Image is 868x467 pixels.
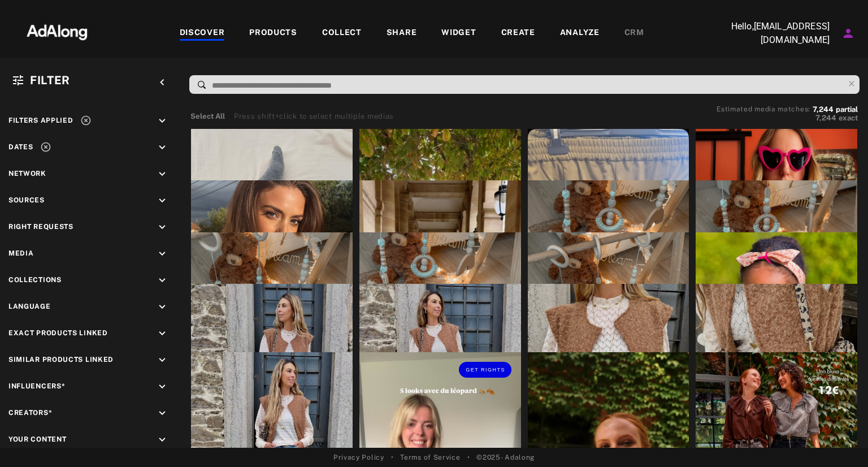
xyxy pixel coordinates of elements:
span: Filters applied [8,116,73,124]
span: Creators* [8,409,52,417]
i: keyboard_arrow_down [156,248,168,260]
span: Estimated media matches: [717,105,810,113]
div: CREATE [501,27,535,40]
span: 7,244 [813,105,834,114]
i: keyboard_arrow_down [156,221,168,233]
span: Media [8,249,34,257]
i: keyboard_arrow_down [156,327,168,340]
i: keyboard_arrow_down [156,380,168,393]
span: Get rights [466,367,505,373]
span: Exact Products Linked [8,329,108,337]
span: Sources [8,196,45,204]
i: keyboard_arrow_down [156,141,168,154]
a: Terms of Service [400,452,460,462]
i: keyboard_arrow_left [156,76,168,89]
div: PRODUCTS [249,27,297,40]
div: ANALYZE [560,27,600,40]
i: keyboard_arrow_down [156,115,168,127]
i: keyboard_arrow_down [156,274,168,287]
span: Right Requests [8,223,73,231]
button: Get rights [459,362,511,378]
i: keyboard_arrow_down [156,168,168,180]
span: © 2025 - Adalong [476,452,535,462]
i: keyboard_arrow_down [156,301,168,313]
button: Account settings [839,24,858,43]
span: Dates [8,143,33,151]
button: Select All [190,111,225,122]
span: Language [8,302,51,310]
img: 63233d7d88ed69de3c212112c67096b6.png [7,14,107,48]
span: 7,244 [815,114,836,122]
button: 7,244partial [813,107,858,113]
div: DISCOVER [180,27,225,40]
i: keyboard_arrow_down [156,407,168,420]
div: Press shift+click to select multiple medias [234,111,394,122]
div: WIDGET [441,27,476,40]
i: keyboard_arrow_down [156,434,168,446]
span: Filter [30,73,70,87]
div: CRM [624,27,644,40]
i: keyboard_arrow_down [156,354,168,366]
button: 7,244exact [717,113,858,124]
p: Hello, [EMAIL_ADDRESS][DOMAIN_NAME] [717,20,830,47]
div: SHARE [387,27,417,40]
a: Privacy Policy [333,452,384,462]
i: keyboard_arrow_down [156,194,168,207]
span: Similar Products Linked [8,356,114,364]
div: COLLECT [322,27,362,40]
span: • [391,452,394,462]
span: Network [8,170,46,178]
span: Influencers* [8,382,65,390]
span: Your Content [8,435,66,443]
span: • [467,452,470,462]
span: Collections [8,276,62,284]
